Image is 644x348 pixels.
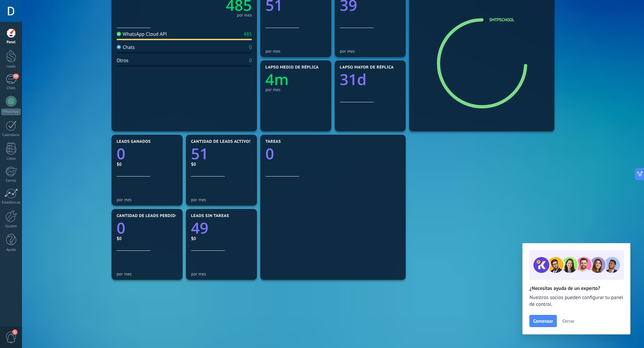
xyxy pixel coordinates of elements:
[265,69,289,90] text: 4m
[340,65,393,70] span: Lapso mayor de réplica
[1,179,21,183] div: Correo
[117,44,135,51] div: Chats
[340,69,401,90] a: 31d
[191,143,208,164] text: 51
[533,319,553,323] span: Comenzar
[562,319,574,323] span: Cerrar
[191,197,252,202] div: por mes
[191,271,252,276] div: por mes
[340,49,401,54] div: por mes
[340,69,366,90] text: 31d
[265,49,326,54] div: por mes
[489,17,514,23] a: SMTPSCHOOL
[1,224,21,229] div: Ajustes
[265,65,319,70] span: Lapso medio de réplica
[117,143,177,164] a: 0
[117,32,121,36] img: WhatsApp Cloud API
[265,143,401,164] a: 0
[1,86,21,90] div: Chats
[117,143,125,164] text: 0
[117,218,125,238] text: 0
[191,214,229,218] span: Leads sin tareas
[1,157,21,161] div: Listas
[117,45,121,49] img: Chats
[117,271,177,276] div: por mes
[191,139,252,144] span: Cantidad de leads activos
[243,31,252,37] div: 485
[1,40,21,45] div: Panel
[191,218,208,238] text: 49
[12,329,18,335] span: 1
[1,200,21,205] div: Estadísticas
[1,64,21,69] div: Leads
[117,218,177,238] a: 0
[117,197,177,202] div: por mes
[1,109,21,115] div: WhatsApp
[1,133,21,137] div: Calendario
[117,57,128,64] div: Otros
[249,44,252,51] div: 0
[117,31,167,37] div: WhatsApp Cloud API
[117,161,177,167] div: $0
[529,294,623,308] span: Nuestros socios pueden configurar tu panel de control.
[559,316,577,326] button: Cerrar
[117,214,181,218] span: Cantidad de leads perdidos
[117,236,177,241] div: $0
[117,139,151,144] span: Leads ganados
[249,57,252,64] div: 0
[237,14,252,17] div: por mes
[265,143,274,164] text: 0
[191,143,252,164] a: 51
[529,285,623,292] h2: ¿Necesitas ayuda de un experto?
[191,236,252,241] div: $0
[191,161,252,167] div: $0
[265,139,281,144] span: Tareas
[13,74,19,79] span: 39
[191,218,252,238] a: 49
[529,315,557,327] button: Comenzar
[265,87,326,92] div: por mes
[1,248,21,252] div: Ayuda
